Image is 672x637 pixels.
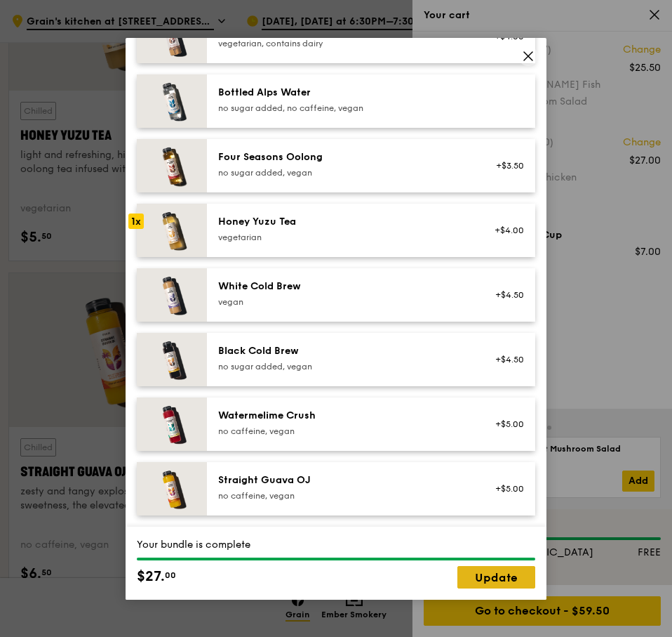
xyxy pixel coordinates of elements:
[137,333,207,386] img: daily_normal_HORZ-black-cold-brew.jpg
[218,167,470,178] div: no sugar added, vegan
[165,570,176,581] span: 00
[128,214,144,229] div: 1x
[218,473,470,487] div: Straight Guava OJ
[218,344,470,358] div: Black Cold Brew
[137,268,207,322] img: daily_normal_HORZ-white-cold-brew.jpg
[487,160,524,171] div: +$3.50
[137,566,165,587] span: $27.
[457,566,535,589] a: Update
[137,538,535,552] div: Your bundle is complete
[487,419,524,430] div: +$5.00
[218,232,470,243] div: vegetarian
[487,225,524,236] div: +$4.00
[137,74,207,128] img: daily_normal_HORZ-bottled-alps-water.jpg
[487,354,524,365] div: +$4.50
[218,409,470,423] div: Watermelime Crush
[487,289,524,301] div: +$4.50
[218,215,470,229] div: Honey Yuzu Tea
[218,280,470,294] div: White Cold Brew
[218,426,470,437] div: no caffeine, vegan
[137,398,207,451] img: daily_normal_HORZ-watermelime-crush.jpg
[137,462,207,515] img: daily_normal_HORZ-straight-guava-OJ.jpg
[218,103,470,114] div: no sugar added, no caffeine, vegan
[218,150,470,164] div: Four Seasons Oolong
[218,86,470,100] div: Bottled Alps Water
[218,296,470,308] div: vegan
[218,38,470,49] div: vegetarian, contains dairy
[218,490,470,501] div: no caffeine, vegan
[487,483,524,494] div: +$5.00
[218,361,470,372] div: no sugar added, vegan
[137,139,207,192] img: daily_normal_HORZ-four-seasons-oolong.jpg
[137,204,207,257] img: daily_normal_honey-yuzu-tea.jpg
